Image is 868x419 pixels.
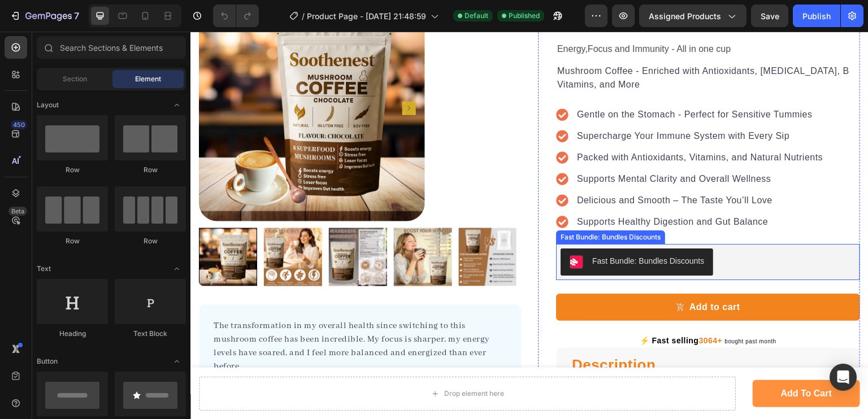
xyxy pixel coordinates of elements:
[37,356,58,366] span: Button
[639,5,747,27] button: Assigned Products
[115,165,186,175] div: Row
[37,236,108,246] div: Row
[830,364,857,391] div: Open Intercom Messenger
[212,70,225,84] button: Carousel Next Arrow
[213,5,259,27] div: Undo/Redo
[63,74,87,84] span: Section
[387,98,633,111] p: Supercharge Your Immune System with Every Sip
[11,120,27,129] div: 450
[370,217,523,244] button: Fast Bundle: Bundles Discounts
[649,10,721,22] span: Assigned Products
[115,329,186,339] div: Text Block
[499,269,550,282] div: Add to cart
[302,10,305,22] span: /
[387,184,633,197] p: Supports Healthy Digestion and Gut Balance
[449,304,459,313] strong: ⚡
[115,236,186,246] div: Row
[5,5,84,27] button: 7
[509,304,532,313] strong: 3064+
[793,5,840,27] button: Publish
[37,329,108,339] div: Heading
[190,32,868,419] iframe: Design area
[591,356,641,368] div: Add to cart
[465,11,488,21] span: Default
[402,224,514,235] div: Fast Bundle: Bundles Discounts
[367,10,669,26] p: Energy,Focus and Immunity - All in one cup
[802,10,831,22] div: Publish
[168,260,186,278] span: Toggle open
[37,264,51,274] span: Text
[168,352,186,370] span: Toggle open
[387,141,633,154] p: Supports Mental Clarity and Overall Wellness
[37,36,186,59] input: Search Sections & Elements
[535,307,586,313] span: bought past month
[366,262,670,289] button: Add to cart
[387,76,633,90] p: Gentle on the Stomach - Perfect for Sensitive Tummies
[168,96,186,114] span: Toggle open
[135,74,161,84] span: Element
[37,165,108,175] div: Row
[387,119,633,133] p: Packed with Antioxidants, Vitamins, and Natural Nutrients
[8,207,27,216] div: Beta
[387,162,633,176] p: Delicious and Smooth – The Taste You’ll Love
[562,348,670,376] button: Add to cart
[368,200,472,211] div: Fast Bundle: Bundles Discounts
[761,11,779,21] span: Save
[367,33,669,60] p: Mushroom Coffee - Enriched with Antioxidants, [MEDICAL_DATA], B Vitamins, and More
[462,304,509,313] strong: Fast selling
[751,5,788,27] button: Save
[509,11,540,21] span: Published
[37,100,59,110] span: Layout
[23,287,316,342] p: The transformation in my overall health since switching to this mushroom coffee has been incredib...
[379,224,393,237] img: CNT0-aq8vIMDEAE=.png
[307,10,426,22] span: Product Page - [DATE] 21:48:59
[74,9,79,23] p: 7
[254,357,314,366] div: Drop element here
[381,325,466,342] strong: Description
